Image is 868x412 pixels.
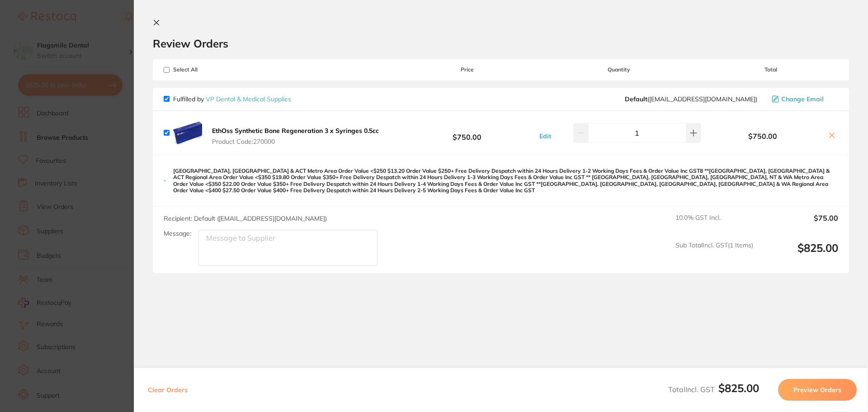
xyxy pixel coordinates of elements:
[173,168,838,194] p: [GEOGRAPHIC_DATA], [GEOGRAPHIC_DATA] & ACT Metro Area Order Value <$250 ​$13.20 Order Value $250+...
[718,381,759,395] b: $825.00
[781,95,824,103] span: Change Email
[760,242,838,266] output: $825.00
[400,124,534,141] b: $750.00
[625,95,647,103] b: Default
[535,66,703,73] span: Quantity
[173,118,202,147] img: ZzhkdDNjZg
[400,66,534,73] span: Price
[209,127,382,146] button: EthOss Synthetic Bone Regeneration 3 x Syringes 0.5cc Product Code:270000
[164,66,254,73] span: Select All
[212,127,379,135] b: EthOss Synthetic Bone Regeneration 3 x Syringes 0.5cc
[164,230,191,237] label: Message:
[760,214,838,234] output: $75.00
[668,385,759,394] span: Total Incl. GST
[145,379,190,401] button: Clear Orders
[675,214,753,234] span: 10.0 % GST Incl.
[212,138,379,145] span: Product Code: 270000
[206,95,291,103] a: VP Dental & Medical Supplies
[769,95,838,103] button: Change Email
[173,95,291,103] p: Fulfilled by
[675,242,753,266] span: Sub Total Incl. GST ( 1 Items)
[703,66,838,73] span: Total
[625,95,757,103] span: sales@vpdentalandmedical.com.au
[778,379,857,401] button: Preview Orders
[153,37,849,50] h2: Review Orders
[164,214,327,223] span: Recipient: Default ( [EMAIL_ADDRESS][DOMAIN_NAME] )
[537,132,554,140] button: Edit
[703,132,822,140] b: $750.00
